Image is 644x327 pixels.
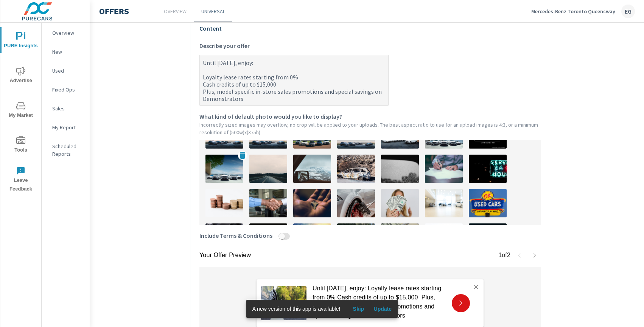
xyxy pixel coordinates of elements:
[381,223,419,252] img: description
[469,155,507,183] img: description
[373,305,392,312] span: Update
[249,155,287,183] img: description
[199,121,541,136] p: Incorrectly sized images may overflow, no crop will be applied to your uploads. The best aspect r...
[42,141,90,160] div: Scheduled Reports
[205,155,243,183] img: description
[313,284,446,320] p: Until [DATE], enjoy: Loyalty lease rates starting from 0% Cash credits of up to $15,000 Plus, mod...
[249,223,287,252] img: description
[3,32,39,50] span: PURE Insights
[425,155,463,183] img: description
[3,101,39,120] span: My Market
[531,8,615,15] p: Mercedes-Benz Toronto Queensway
[621,5,635,18] div: EG
[199,251,251,260] p: Your Offer Preview
[425,189,463,217] img: description
[52,143,84,158] p: Scheduled Reports
[469,189,507,217] img: description
[381,189,419,217] img: description
[3,136,39,155] span: Tools
[42,103,90,114] div: Sales
[52,48,84,56] p: New
[52,124,84,131] p: My Report
[42,65,90,76] div: Used
[337,155,375,183] img: description
[469,223,507,252] img: description
[381,155,419,183] img: description
[293,155,331,183] img: description
[199,41,250,50] span: Describe your offer
[164,8,187,15] p: Overview
[349,305,367,312] span: Skip
[0,23,41,197] div: nav menu
[199,231,272,240] span: Include Terms & Conditions
[279,233,285,240] button: Include Terms & Conditions
[346,303,370,315] button: Skip
[42,84,90,95] div: Fixed Ops
[52,67,84,74] p: Used
[425,223,463,252] img: description
[293,189,331,217] img: description
[261,286,306,320] img: Vehicle purchase offer!
[42,122,90,133] div: My Report
[205,189,243,217] img: description
[42,46,90,57] div: New
[52,105,84,112] p: Sales
[337,223,375,252] img: description
[3,67,39,85] span: Advertise
[201,8,225,15] p: Universal
[249,189,287,217] img: description
[252,306,341,312] span: A new version of this app is available!
[200,56,388,105] textarea: Describe your offer
[205,223,243,252] img: description
[337,189,375,217] img: description
[42,27,90,39] div: Overview
[99,7,129,16] h4: Offers
[370,303,395,315] button: Update
[3,166,39,194] span: Leave Feedback
[199,24,541,33] p: Content
[293,223,331,252] img: description
[199,112,342,121] span: What kind of default photo would you like to display?
[52,29,84,37] p: Overview
[498,251,510,260] p: 1 of 2
[52,86,84,93] p: Fixed Ops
